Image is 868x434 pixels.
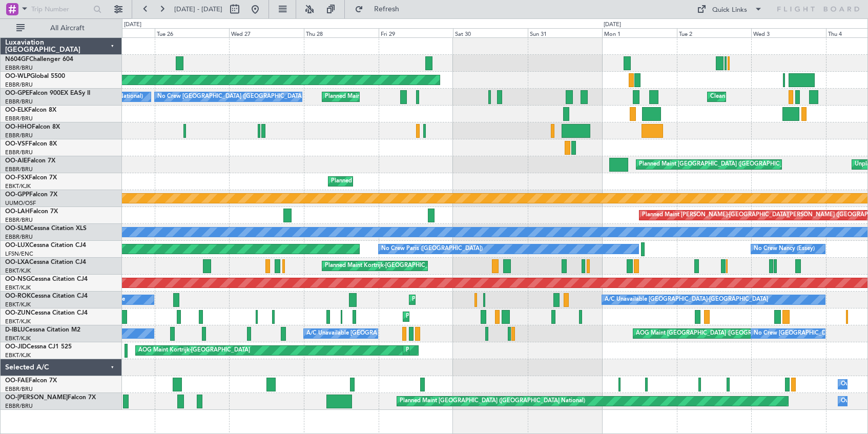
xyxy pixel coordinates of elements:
[5,225,30,232] span: OO-SLM
[5,310,31,316] span: OO-ZUN
[5,344,27,350] span: OO-JID
[400,394,585,409] div: Planned Maint [GEOGRAPHIC_DATA] ([GEOGRAPHIC_DATA] National)
[5,395,68,401] span: OO-[PERSON_NAME]
[5,385,33,393] a: EBBR/BRU
[602,28,677,37] div: Mon 1
[5,73,30,79] span: OO-WLP
[331,174,450,189] div: Planned Maint Kortrijk-[GEOGRAPHIC_DATA]
[5,225,87,232] a: OO-SLMCessna Citation XLS
[5,344,72,350] a: OO-JIDCessna CJ1 525
[528,28,603,37] div: Sun 31
[406,343,525,358] div: Planned Maint Kortrijk-[GEOGRAPHIC_DATA]
[754,241,815,257] div: No Crew Nancy (Essey)
[5,327,25,333] span: D-IBLU
[5,327,80,333] a: D-IBLUCessna Citation M2
[639,157,800,172] div: Planned Maint [GEOGRAPHIC_DATA] ([GEOGRAPHIC_DATA])
[5,90,29,96] span: OO-GPE
[751,28,826,37] div: Wed 3
[5,141,57,147] a: OO-VSFFalcon 8X
[174,5,222,14] span: [DATE] - [DATE]
[5,402,33,410] a: EBBR/BRU
[5,233,33,241] a: EBBR/BRU
[5,182,31,190] a: EBKT/KJK
[5,98,33,106] a: EBBR/BRU
[5,107,56,113] a: OO-ELKFalcon 8X
[677,28,752,37] div: Tue 2
[712,5,747,15] div: Quick Links
[31,2,90,17] input: Trip Number
[5,293,31,299] span: OO-ROK
[381,241,483,257] div: No Crew Paris ([GEOGRAPHIC_DATA])
[5,318,31,325] a: EBKT/KJK
[325,89,510,105] div: Planned Maint [GEOGRAPHIC_DATA] ([GEOGRAPHIC_DATA] National)
[5,124,32,130] span: OO-HHO
[5,395,96,401] a: OO-[PERSON_NAME]Falcon 7X
[605,292,768,307] div: A/C Unavailable [GEOGRAPHIC_DATA]-[GEOGRAPHIC_DATA]
[124,20,141,29] div: [DATE]
[692,1,768,17] button: Quick Links
[5,276,31,282] span: OO-NSG
[5,56,73,63] a: N604GFChallenger 604
[5,73,65,79] a: OO-WLPGlobal 5500
[406,309,525,324] div: Planned Maint Kortrijk-[GEOGRAPHIC_DATA]
[5,56,29,63] span: N604GF
[5,250,33,258] a: LFSN/ENC
[350,1,411,17] button: Refresh
[5,378,57,384] a: OO-FAEFalcon 7X
[5,209,30,215] span: OO-LAH
[5,293,88,299] a: OO-ROKCessna Citation CJ4
[5,141,29,147] span: OO-VSF
[5,352,31,359] a: EBKT/KJK
[5,301,31,308] a: EBKT/KJK
[157,89,329,105] div: No Crew [GEOGRAPHIC_DATA] ([GEOGRAPHIC_DATA] National)
[5,115,33,122] a: EBBR/BRU
[604,20,621,29] div: [DATE]
[412,292,531,307] div: Planned Maint Kortrijk-[GEOGRAPHIC_DATA]
[155,28,230,37] div: Tue 26
[5,216,33,224] a: EBBR/BRU
[229,28,304,37] div: Wed 27
[5,335,31,342] a: EBKT/KJK
[5,199,36,207] a: UUMO/OSF
[5,284,31,292] a: EBKT/KJK
[5,192,29,198] span: OO-GPP
[5,81,33,89] a: EBBR/BRU
[5,192,57,198] a: OO-GPPFalcon 7X
[5,259,29,265] span: OO-LXA
[5,90,90,96] a: OO-GPEFalcon 900EX EASy II
[11,20,111,36] button: All Aircraft
[5,276,88,282] a: OO-NSGCessna Citation CJ4
[5,242,86,249] a: OO-LUXCessna Citation CJ4
[5,378,29,384] span: OO-FAE
[325,258,444,274] div: Planned Maint Kortrijk-[GEOGRAPHIC_DATA]
[5,64,33,72] a: EBBR/BRU
[5,175,29,181] span: OO-FSX
[5,124,60,130] a: OO-HHOFalcon 8X
[5,259,86,265] a: OO-LXACessna Citation CJ4
[5,175,57,181] a: OO-FSXFalcon 7X
[5,310,88,316] a: OO-ZUNCessna Citation CJ4
[636,326,814,341] div: AOG Maint [GEOGRAPHIC_DATA] ([GEOGRAPHIC_DATA] National)
[365,6,408,13] span: Refresh
[5,267,31,275] a: EBKT/KJK
[5,242,29,249] span: OO-LUX
[5,209,58,215] a: OO-LAHFalcon 7X
[27,25,108,32] span: All Aircraft
[5,149,33,156] a: EBBR/BRU
[5,107,28,113] span: OO-ELK
[5,158,27,164] span: OO-AIE
[453,28,528,37] div: Sat 30
[5,166,33,173] a: EBBR/BRU
[5,158,55,164] a: OO-AIEFalcon 7X
[379,28,453,37] div: Fri 29
[304,28,379,37] div: Thu 28
[306,326,470,341] div: A/C Unavailable [GEOGRAPHIC_DATA]-[GEOGRAPHIC_DATA]
[5,132,33,139] a: EBBR/BRU
[138,343,250,358] div: AOG Maint Kortrijk-[GEOGRAPHIC_DATA]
